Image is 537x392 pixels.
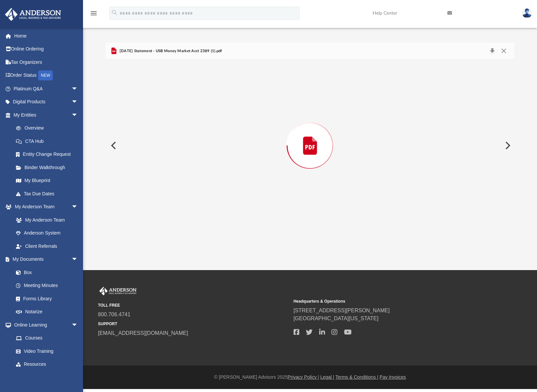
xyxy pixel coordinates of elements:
img: Anderson Advisors Platinum Portal [98,287,138,295]
a: [EMAIL_ADDRESS][DOMAIN_NAME] [98,330,188,336]
a: Tax Organizers [5,55,88,69]
a: My Documentsarrow_drop_down [5,253,85,266]
i: menu [90,9,98,17]
img: User Pic [522,8,532,18]
span: arrow_drop_down [71,318,85,332]
a: Video Training [9,344,81,358]
a: Overview [9,122,88,135]
button: Download [486,47,498,56]
a: Pay Invoices [380,374,406,380]
a: Box [9,266,81,279]
div: NEW [38,70,53,80]
a: Platinum Q&Aarrow_drop_down [5,82,88,95]
a: Privacy Policy | [288,374,319,380]
a: Terms & Conditions | [335,374,378,380]
a: Courses [9,332,85,345]
a: Online Learningarrow_drop_down [5,318,85,332]
a: Notarize [9,305,85,319]
span: arrow_drop_down [71,95,85,109]
div: © [PERSON_NAME] Advisors 2025 [83,374,537,381]
a: Entity Change Request [9,148,88,161]
a: Anderson System [9,227,85,240]
img: Anderson Advisors Platinum Portal [3,8,63,21]
a: [STREET_ADDRESS][PERSON_NAME] [294,308,390,313]
a: Order StatusNEW [5,69,88,82]
a: Home [5,29,88,43]
span: arrow_drop_down [71,108,85,122]
i: search [111,9,118,16]
a: Forms Library [9,292,81,305]
span: arrow_drop_down [71,200,85,214]
small: SUPPORT [98,321,289,327]
a: Client Referrals [9,240,85,253]
button: Close [498,47,510,56]
a: menu [90,13,98,17]
a: 800.706.4741 [98,312,131,317]
a: Online Ordering [5,43,88,56]
button: Next File [500,136,514,155]
a: My Blueprint [9,174,85,187]
small: Headquarters & Operations [294,298,485,304]
a: Tax Due Dates [9,187,88,200]
a: Resources [9,358,85,371]
a: Legal | [320,374,334,380]
a: My Anderson Teamarrow_drop_down [5,200,85,214]
span: arrow_drop_down [71,253,85,266]
span: [DATE] Statement - USB Money Market Acct 2389 (1).pdf [118,48,222,54]
small: TOLL FREE [98,302,289,308]
button: Previous File [106,136,120,155]
a: Binder Walkthrough [9,161,88,174]
a: Meeting Minutes [9,279,85,292]
div: Preview [106,43,514,232]
a: CTA Hub [9,135,88,148]
span: arrow_drop_down [71,82,85,96]
a: [GEOGRAPHIC_DATA][US_STATE] [294,316,379,321]
a: Digital Productsarrow_drop_down [5,95,88,109]
a: My Entitiesarrow_drop_down [5,108,88,122]
a: My Anderson Team [9,213,81,227]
